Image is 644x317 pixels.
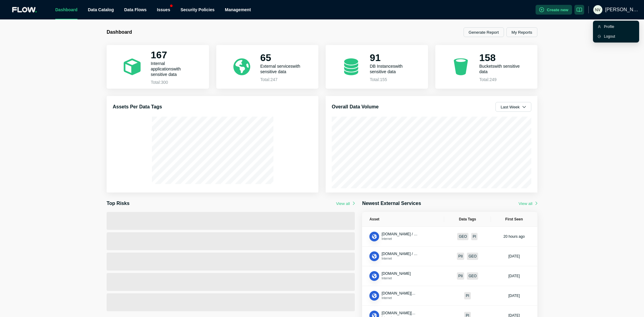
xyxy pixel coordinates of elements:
button: Create new [536,5,572,15]
h2: 158 [479,52,523,63]
p: Total: 300 [151,80,194,85]
a: 158Bucketswith sensitive dataTotal:249 [435,45,538,89]
a: Dashboard [55,7,77,12]
h2: 91 [370,52,413,63]
div: Application[DOMAIN_NAME]Internet [369,271,411,281]
p: Internal applications with sensitive data [151,61,194,77]
span: Internet [382,237,392,240]
img: 41fc20af0c1cf4c054f3615801c6e28a [593,5,602,14]
button: My Reports [506,27,537,37]
span: [DOMAIN_NAME] / POST /password_change.cgi [382,232,461,236]
span: [DOMAIN_NAME][DATE] / GET /a/leave/ [382,311,447,315]
button: View all [519,201,537,206]
h3: Overall Data Volume [332,103,379,111]
button: Generate Report [464,27,504,37]
p: Total: 249 [479,77,523,82]
h3: Newest External Services [362,200,421,207]
div: GEO [457,233,468,240]
a: Security Policies [180,7,214,12]
div: ApiEndpoint[DOMAIN_NAME][DATE] / GET /docker-compose.ymlInternet [369,291,418,301]
div: [DATE] [508,254,520,259]
p: Buckets with sensitive data [479,63,523,74]
button: [DOMAIN_NAME] / POST /password_change.cgi [382,232,418,237]
a: Data Catalog [88,7,114,12]
div: GEO [467,253,478,260]
img: ApiEndpoint [371,253,378,260]
h2: 65 [260,52,304,63]
div: [DATE] [508,293,520,298]
h3: Top Risks [107,200,129,207]
th: First Seen [491,212,537,227]
div: 20 hours ago [503,234,525,239]
p: Total: 247 [260,77,304,82]
button: Last Week [495,102,531,112]
div: ApiEndpoint[DOMAIN_NAME] / POST /api/json/phoneInternet [369,251,418,261]
span: user [598,25,601,28]
span: [DOMAIN_NAME][DATE] / GET /docker-compose.yml [382,291,468,295]
span: Internet [382,277,392,280]
th: Asset [362,212,444,227]
p: Total: 155 [370,77,413,82]
button: Application [369,271,379,281]
button: [DOMAIN_NAME][DATE] / GET /a/leave/ [382,311,418,315]
div: PI [464,292,471,299]
th: Data Tags [444,212,491,227]
button: ApiEndpoint [369,251,379,261]
span: Data Flows [124,7,147,12]
a: 91DB Instanceswith sensitive dataTotal:155 [326,45,428,89]
div: Profile [604,24,634,30]
button: [DOMAIN_NAME][DATE] / GET /docker-compose.yml [382,291,418,296]
img: ApiEndpoint [371,233,378,240]
h1: Dashboard [107,29,322,35]
img: Application [371,273,378,279]
span: Internet [382,296,392,300]
h2: 167 [151,49,194,61]
img: ApiEndpoint [371,293,378,299]
span: [DOMAIN_NAME] / POST /api/json/phone [382,252,449,256]
a: Logout [604,34,615,39]
button: ApiEndpoint [369,291,379,301]
div: PII [457,272,464,280]
button: [DOMAIN_NAME] / POST /api/json/phone [382,251,418,256]
p: DB Instances with sensitive data [370,63,413,74]
span: Internet [382,257,392,260]
div: PI [471,233,478,240]
button: View all [336,201,355,206]
h3: Assets Per Data Tags [113,103,162,111]
div: ApiEndpoint[DOMAIN_NAME] / POST /password_change.cgiInternet [369,232,418,241]
button: [DOMAIN_NAME] [382,271,411,276]
span: [DOMAIN_NAME] [382,271,411,276]
button: ApiEndpoint [369,232,379,241]
a: 167Internal applicationswith sensitive dataTotal:300 [107,45,209,89]
p: External services with sensitive data [260,63,304,74]
div: [DATE] [508,274,520,278]
a: 65External serviceswith sensitive dataTotal:247 [216,45,319,89]
div: PII [457,253,464,260]
div: GEO [467,272,478,280]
